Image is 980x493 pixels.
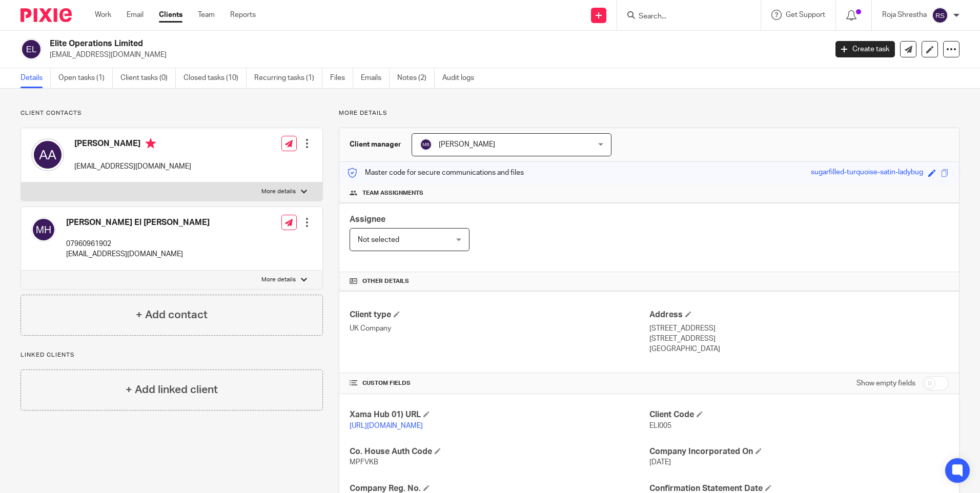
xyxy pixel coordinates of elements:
[254,68,322,88] a: Recurring tasks (1)
[350,215,385,223] span: Assignee
[649,459,671,466] span: [DATE]
[932,7,948,24] img: svg%3E
[638,12,730,22] input: Search
[74,138,191,151] h4: [PERSON_NAME]
[649,310,949,320] h4: Address
[159,10,182,20] a: Clients
[146,138,156,149] i: Primary
[649,323,949,334] p: [STREET_ADDRESS]
[439,141,495,148] span: [PERSON_NAME]
[21,109,323,117] p: Client contacts
[127,10,144,20] a: Email
[230,10,256,20] a: Reports
[649,422,671,429] span: ELI005
[420,138,432,151] img: svg%3E
[136,307,208,323] h4: + Add contact
[350,409,649,420] h4: Xama Hub 01) URL
[66,239,210,249] p: 07960961902
[21,8,72,22] img: Pixie
[358,236,399,243] span: Not selected
[66,249,210,259] p: [EMAIL_ADDRESS][DOMAIN_NAME]
[21,351,323,359] p: Linked clients
[330,68,353,88] a: Files
[835,41,895,57] a: Create task
[350,459,378,466] span: MPFVKB
[339,109,959,117] p: More details
[31,138,64,171] img: svg%3E
[786,11,825,18] span: Get Support
[856,378,915,388] label: Show empty fields
[397,68,435,88] a: Notes (2)
[21,38,42,60] img: svg%3E
[649,446,949,457] h4: Company Incorporated On
[50,50,820,60] p: [EMAIL_ADDRESS][DOMAIN_NAME]
[198,10,215,20] a: Team
[95,10,111,20] a: Work
[350,323,649,334] p: UK Company
[362,277,409,285] span: Other details
[31,217,56,242] img: svg%3E
[50,38,666,49] h2: Elite Operations Limited
[350,310,649,320] h4: Client type
[58,68,113,88] a: Open tasks (1)
[362,189,423,197] span: Team assignments
[361,68,390,88] a: Emails
[350,422,423,429] a: [URL][DOMAIN_NAME]
[183,68,247,88] a: Closed tasks (10)
[261,188,296,196] p: More details
[649,409,949,420] h4: Client Code
[74,161,191,172] p: [EMAIL_ADDRESS][DOMAIN_NAME]
[350,446,649,457] h4: Co. House Auth Code
[126,382,218,398] h4: + Add linked client
[21,68,51,88] a: Details
[350,139,401,150] h3: Client manager
[261,276,296,284] p: More details
[649,334,949,344] p: [STREET_ADDRESS]
[66,217,210,228] h4: [PERSON_NAME] El [PERSON_NAME]
[350,379,649,387] h4: CUSTOM FIELDS
[811,167,923,179] div: sugarfilled-turquoise-satin-ladybug
[882,10,927,20] p: Roja Shrestha
[120,68,176,88] a: Client tasks (0)
[442,68,482,88] a: Audit logs
[649,344,949,354] p: [GEOGRAPHIC_DATA]
[347,168,524,178] p: Master code for secure communications and files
